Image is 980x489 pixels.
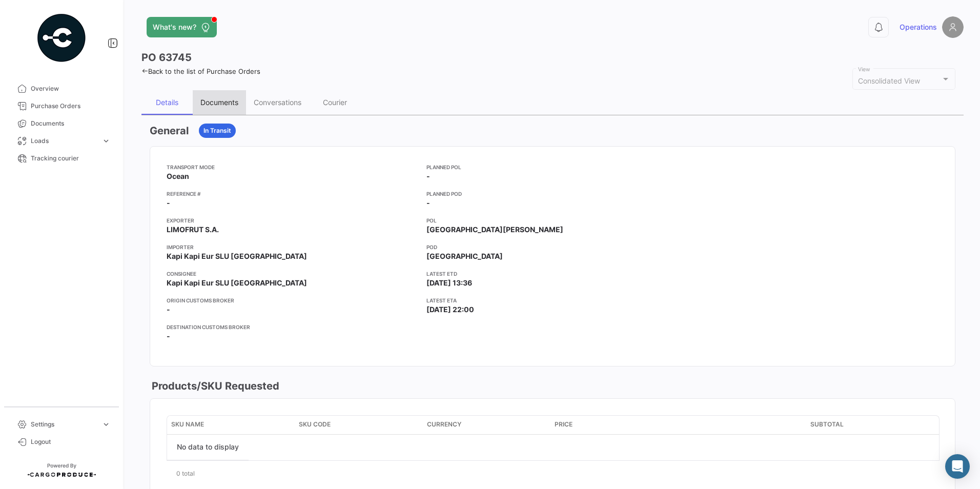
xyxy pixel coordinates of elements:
span: Kapi Kapi Eur SLU [GEOGRAPHIC_DATA] [167,251,307,261]
span: - [167,198,170,208]
app-card-info-title: Importer [167,243,418,251]
span: Settings [31,420,97,429]
app-card-info-title: Consignee [167,270,418,278]
mat-select-trigger: Consolidated View [858,76,920,85]
span: Price [555,420,573,429]
span: Loads [31,136,97,146]
span: expand_more [101,420,111,429]
span: Tracking courier [31,154,111,163]
span: Operations [900,22,937,32]
div: Details [156,98,178,107]
div: Documents [200,98,238,107]
div: Abrir Intercom Messenger [945,454,970,479]
h3: Products/SKU Requested [150,379,279,393]
app-card-info-title: Destination Customs Broker [167,323,418,331]
span: Documents [31,119,111,128]
span: Currency [427,420,461,429]
span: [GEOGRAPHIC_DATA] [426,251,503,261]
app-card-info-title: Transport mode [167,163,418,171]
a: Overview [8,80,115,97]
a: Back to the list of Purchase Orders [141,67,260,75]
app-card-info-title: Reference # [167,190,418,198]
div: Conversations [254,98,301,107]
span: SKU Name [171,420,204,429]
a: Purchase Orders [8,97,115,115]
span: [DATE] 13:36 [426,278,472,288]
span: - [167,331,170,341]
span: Overview [31,84,111,93]
app-card-info-title: Latest ETA [426,296,678,304]
app-card-info-title: Latest ETD [426,270,678,278]
img: placeholder-user.png [942,16,964,38]
span: Kapi Kapi Eur SLU [GEOGRAPHIC_DATA] [167,278,307,288]
img: powered-by.png [36,12,87,64]
app-card-info-title: Planned POD [426,190,678,198]
a: Tracking courier [8,150,115,167]
span: - [426,171,430,181]
span: What's new? [153,22,196,32]
h3: PO 63745 [141,50,192,65]
span: - [426,198,430,208]
span: In Transit [203,126,231,135]
app-card-info-title: Exporter [167,216,418,225]
span: expand_more [101,136,111,146]
datatable-header-cell: SKU Name [167,416,295,434]
a: Documents [8,115,115,132]
datatable-header-cell: Currency [423,416,550,434]
div: Courier [323,98,347,107]
span: Purchase Orders [31,101,111,111]
span: [DATE] 22:00 [426,304,474,315]
span: Ocean [167,171,189,181]
button: What's new? [147,17,217,37]
span: Logout [31,437,111,446]
span: SKU Code [299,420,331,429]
app-card-info-title: Planned POL [426,163,678,171]
app-card-info-title: POL [426,216,678,225]
div: 0 total [167,461,938,486]
datatable-header-cell: SKU Code [295,416,422,434]
span: - [167,304,170,315]
app-card-info-title: POD [426,243,678,251]
div: No data to display [167,435,249,460]
span: Subtotal [810,420,844,429]
span: LIMOFRUT S.A. [167,225,219,235]
app-card-info-title: Origin Customs Broker [167,296,418,304]
h3: General [150,124,189,138]
span: [GEOGRAPHIC_DATA][PERSON_NAME] [426,225,563,235]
